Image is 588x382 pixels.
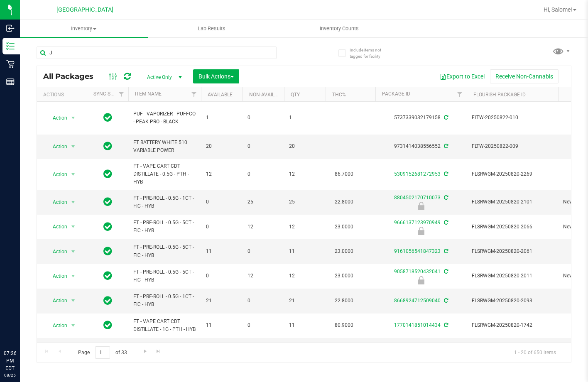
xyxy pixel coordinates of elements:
span: In Sync [103,112,112,123]
span: select [68,246,78,257]
span: Inventory Counts [309,25,370,32]
a: Item Name [135,91,162,97]
a: Go to the last page [152,346,164,358]
button: Export to Excel [434,69,490,83]
span: 23.0000 [331,221,358,233]
a: Flourish Package ID [473,92,526,98]
span: select [68,169,78,180]
span: Sync from Compliance System [443,220,448,225]
a: 9161056541847323 [394,248,441,254]
span: Action [45,270,68,282]
span: select [68,270,78,282]
span: Hi, Salome! [544,6,572,13]
span: 22.8000 [331,295,358,307]
span: 0 [206,223,238,231]
span: FLSRWGM-20250820-2093 [472,297,553,305]
span: In Sync [103,196,112,208]
span: FT - PRE-ROLL - 0.5G - 1CT - FIC - HYB [133,293,196,309]
span: select [68,141,78,152]
a: Sync Status [93,91,125,97]
span: 0 [206,272,238,280]
span: In Sync [103,295,112,306]
inline-svg: Inventory [6,42,15,50]
span: Sync from Compliance System [443,322,448,328]
input: Search Package ID, Item Name, SKU, Lot or Part Number... [37,47,277,59]
span: Inventory [20,25,148,32]
a: 8804502170710073 [394,195,441,201]
span: select [68,196,78,208]
a: Inventory [20,20,148,37]
span: 0 [247,297,279,305]
span: Action [45,141,68,152]
span: Sync from Compliance System [443,143,448,149]
span: Sync from Compliance System [443,115,448,120]
span: Sync from Compliance System [443,171,448,177]
span: 1 [206,114,238,122]
div: Newly Received [374,202,468,210]
span: Include items not tagged for facility [350,47,391,59]
span: 12 [247,223,279,231]
a: 9058718520432041 [394,269,441,274]
span: Action [45,221,68,233]
span: Action [45,112,68,124]
span: 1 [289,114,321,122]
span: FT - PRE-ROLL - 0.5G - 5CT - FIC - HYB [133,243,196,259]
span: In Sync [103,319,112,331]
span: 0 [247,321,279,329]
input: 1 [95,346,110,359]
span: FLTW-20250822-009 [472,142,553,150]
span: select [68,221,78,233]
span: FLSRWGM-20250820-1742 [472,321,553,329]
span: 1 - 20 of 650 items [507,346,563,359]
span: 23.0000 [331,270,358,282]
div: Actions [43,92,83,98]
span: Action [45,246,68,257]
span: select [68,295,78,306]
span: FT BATTERY WHITE 510 VARIABLE POWER [133,139,196,154]
div: 5737339032179158 [374,114,468,122]
span: 0 [247,114,279,122]
span: In Sync [103,221,112,233]
span: 11 [289,247,321,255]
p: 07:26 PM EDT [4,350,16,372]
span: select [68,320,78,331]
a: 5309152681272953 [394,171,441,177]
a: Available [208,92,233,98]
span: All Packages [43,72,102,81]
span: 21 [206,297,238,305]
span: Action [45,196,68,208]
span: 11 [289,321,321,329]
span: 12 [247,272,279,280]
span: 12 [289,272,321,280]
span: Sync from Compliance System [443,195,448,201]
span: Action [45,295,68,306]
span: FT - PRE-ROLL - 0.5G - 5CT - FIC - HYB [133,268,196,284]
a: Go to the next page [139,346,151,358]
span: 21 [289,297,321,305]
span: Lab Results [186,25,237,32]
span: Sync from Compliance System [443,248,448,254]
span: Bulk Actions [198,73,234,80]
span: [GEOGRAPHIC_DATA] [56,6,113,13]
span: FT - VAPE CART CDT DISTILLATE - 0.5G - PTH - HYB [133,162,196,186]
span: 86.7000 [331,168,358,180]
a: 8668924712509040 [394,298,441,304]
a: Package ID [382,91,410,97]
a: Filter [453,87,467,101]
span: 25 [289,198,321,206]
span: FT - PRE-ROLL - 0.5G - 5CT - FIC - HYB [133,219,196,235]
span: 12 [206,170,238,178]
span: 22.8000 [331,196,358,208]
span: In Sync [103,168,112,180]
a: 1770141851014434 [394,322,441,328]
div: Newly Received [374,227,468,235]
button: Bulk Actions [193,69,239,83]
span: Sync from Compliance System [443,269,448,274]
span: In Sync [103,140,112,152]
span: FT - VAPE CART CDT DISTILLATE - 1G - PTH - HYB [133,318,196,333]
div: Newly Received [374,276,468,284]
span: FLSRWGM-20250820-2061 [472,247,553,255]
span: In Sync [103,270,112,282]
a: Lab Results [148,20,276,37]
span: FLTW-20250822-010 [472,114,553,122]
